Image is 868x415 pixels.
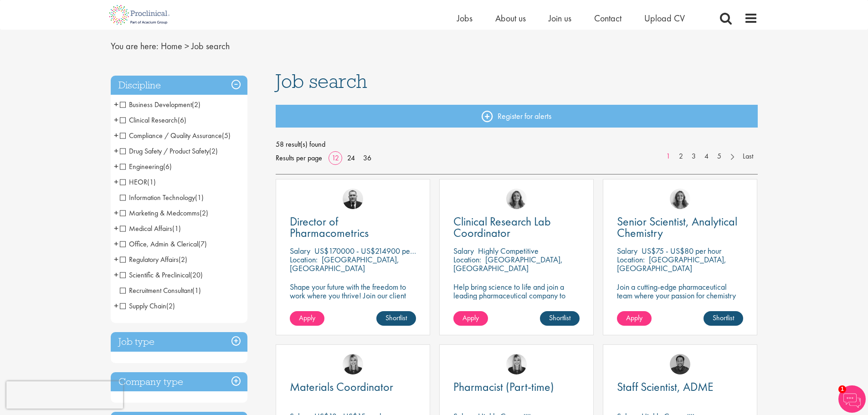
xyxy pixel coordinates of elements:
[343,189,363,209] img: Jakub Hanas
[670,189,690,209] img: Jackie Cerchio
[290,311,324,326] a: Apply
[290,282,416,317] p: Shape your future with the freedom to work where you thrive! Join our client with this Director p...
[163,162,172,171] span: (6)
[120,255,179,264] span: Regulatory Affairs
[617,246,637,256] span: Salary
[674,151,688,162] a: 2
[120,100,192,109] span: Business Development
[453,254,563,273] p: [GEOGRAPHIC_DATA], [GEOGRAPHIC_DATA]
[453,282,580,326] p: Help bring science to life and join a leading pharmaceutical company to play a key role in delive...
[626,313,642,323] span: Apply
[191,40,230,52] span: Job search
[704,311,743,326] a: Shortlist
[700,151,713,162] a: 4
[120,115,178,125] span: Clinical Research
[549,12,571,24] span: Join us
[670,354,690,374] img: Mike Raletz
[290,254,399,273] p: [GEOGRAPHIC_DATA], [GEOGRAPHIC_DATA]
[299,313,315,323] span: Apply
[453,379,554,395] span: Pharmacist (Part-time)
[506,189,527,209] img: Jackie Cerchio
[462,313,479,323] span: Apply
[343,354,363,374] img: Janelle Jones
[120,162,163,171] span: Engineering
[120,193,195,202] span: Information Technology
[329,153,342,163] a: 12
[120,301,175,311] span: Supply Chain
[453,214,551,241] span: Clinical Research Lab Coordinator
[120,100,200,109] span: Business Development
[120,224,181,233] span: Medical Affairs
[360,153,375,163] a: 36
[222,131,231,140] span: (5)
[617,214,737,241] span: Senior Scientist, Analytical Chemistry
[276,151,322,165] span: Results per page
[178,115,186,125] span: (6)
[290,214,369,241] span: Director of Pharmacometrics
[120,208,200,218] span: Marketing & Medcomms
[120,239,198,249] span: Office, Admin & Clerical
[478,246,539,256] p: Highly Competitive
[290,246,310,256] span: Salary
[120,286,201,295] span: Recruitment Consultant
[276,138,758,151] span: 58 result(s) found
[172,224,181,233] span: (1)
[506,354,527,374] a: Janelle Jones
[114,128,118,142] span: +
[120,286,192,295] span: Recruitment Consultant
[120,224,172,233] span: Medical Affairs
[111,76,247,95] h3: Discipline
[495,12,526,24] a: About us
[190,270,203,280] span: (20)
[114,144,118,158] span: +
[662,151,675,162] a: 1
[166,301,175,311] span: (2)
[114,159,118,173] span: +
[120,131,231,140] span: Compliance / Quality Assurance
[192,100,200,109] span: (2)
[314,246,435,256] p: US$170000 - US$214900 per annum
[120,255,187,264] span: Regulatory Affairs
[114,97,118,111] span: +
[617,216,743,239] a: Senior Scientist, Analytical Chemistry
[114,252,118,266] span: +
[120,146,209,156] span: Drug Safety / Product Safety
[111,332,247,352] h3: Job type
[376,311,416,326] a: Shortlist
[617,254,726,273] p: [GEOGRAPHIC_DATA], [GEOGRAPHIC_DATA]
[111,372,247,392] h3: Company type
[120,270,190,280] span: Scientific & Preclinical
[290,379,393,395] span: Materials Coordinator
[838,385,866,413] img: Chatbot
[594,12,621,24] a: Contact
[457,12,473,24] span: Jobs
[192,286,201,295] span: (1)
[644,12,685,24] a: Upload CV
[114,299,118,313] span: +
[290,216,416,239] a: Director of Pharmacometrics
[114,175,118,189] span: +
[120,162,172,171] span: Engineering
[617,381,743,393] a: Staff Scientist, ADME
[453,246,474,256] span: Salary
[120,177,147,187] span: HEOR
[617,282,743,317] p: Join a cutting-edge pharmaceutical team where your passion for chemistry will help shape the futu...
[642,246,721,256] p: US$75 - US$80 per hour
[114,113,118,127] span: +
[120,239,207,249] span: Office, Admin & Clerical
[120,115,186,125] span: Clinical Research
[114,206,118,220] span: +
[617,311,652,326] a: Apply
[198,239,207,249] span: (7)
[120,131,222,140] span: Compliance / Quality Assurance
[453,311,488,326] a: Apply
[120,193,204,202] span: Information Technology
[161,40,182,52] a: breadcrumb link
